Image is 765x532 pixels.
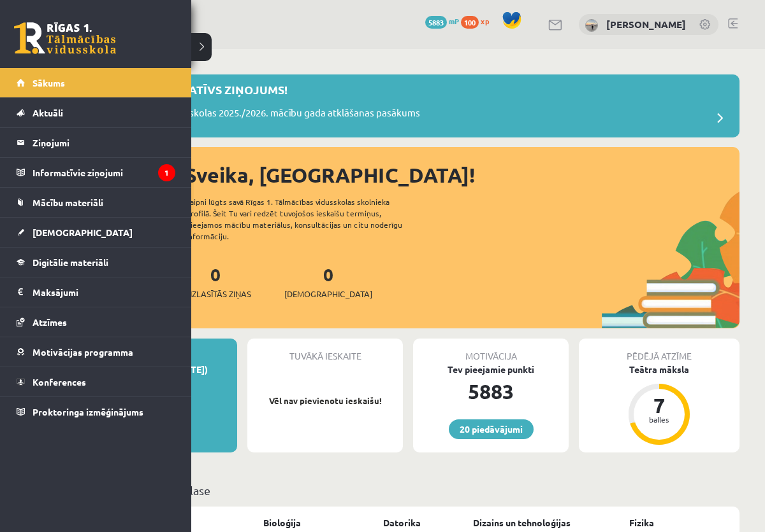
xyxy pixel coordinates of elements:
[461,16,479,29] span: 100
[180,288,251,300] span: Neizlasītās ziņas
[247,339,403,363] div: Tuvākā ieskaite
[83,106,420,123] p: Rīgas 1. Tālmācības vidusskolas 2025./2026. mācību gada atklāšanas pasākums
[284,288,372,300] span: [DEMOGRAPHIC_DATA]
[33,128,175,157] legend: Ziņojumi
[33,406,143,417] span: Proktoringa izmēģinājums
[579,339,739,363] div: Pēdējā atzīme
[17,248,175,277] a: Digitālie materiāli
[17,188,175,217] a: Mācību materiāli
[83,81,733,131] a: Jauns informatīvs ziņojums! Rīgas 1. Tālmācības vidusskolas 2025./2026. mācību gada atklāšanas pa...
[640,416,678,423] div: balles
[17,397,175,426] a: Proktoringa izmēģinājums
[579,363,739,447] a: Teātra māksla 7 balles
[425,16,459,26] a: 5883 mP
[17,307,175,337] a: Atzīmes
[263,516,301,529] a: Bioloģija
[33,277,175,307] legend: Maksājumi
[629,516,654,529] a: Fizika
[82,482,734,499] p: Mācību plāns 9.a JK klase
[33,376,86,388] span: Konferences
[579,363,739,376] div: Teātra māksla
[102,81,288,98] p: Jauns informatīvs ziņojums!
[33,316,67,328] span: Atzīmes
[33,346,133,358] span: Motivācijas programma
[14,22,116,54] a: Rīgas 1. Tālmācības vidusskola
[17,158,175,187] a: Informatīvie ziņojumi1
[33,158,175,187] legend: Informatīvie ziņojumi
[33,256,108,268] span: Digitālie materiāli
[17,277,175,307] a: Maksājumi
[17,218,175,247] a: [DEMOGRAPHIC_DATA]
[33,77,65,88] span: Sākums
[449,419,534,439] a: 20 piedāvājumi
[481,16,489,26] span: xp
[413,339,569,363] div: Motivācija
[33,227,133,238] span: [DEMOGRAPHIC_DATA]
[640,395,678,416] div: 7
[17,367,175,396] a: Konferences
[606,18,686,31] a: [PERSON_NAME]
[473,516,571,529] a: Dizains un tehnoloģijas
[180,263,251,300] a: 0Neizlasītās ziņas
[461,16,495,26] a: 100 xp
[158,164,175,181] i: 1
[17,98,175,127] a: Aktuāli
[185,160,739,190] div: Sveika, [GEOGRAPHIC_DATA]!
[284,263,372,300] a: 0[DEMOGRAPHIC_DATA]
[449,16,459,26] span: mP
[17,337,175,367] a: Motivācijas programma
[33,197,103,208] span: Mācību materiāli
[17,128,175,157] a: Ziņojumi
[17,68,175,97] a: Sākums
[383,516,421,529] a: Datorika
[186,196,425,242] div: Laipni lūgts savā Rīgas 1. Tālmācības vidusskolas skolnieka profilā. Šeit Tu vari redzēt tuvojošo...
[413,363,569,376] div: Tev pieejamie punkti
[425,16,447,29] span: 5883
[585,19,598,32] img: Milana Belavina
[413,376,569,407] div: 5883
[254,395,397,407] p: Vēl nav pievienotu ieskaišu!
[33,107,63,118] span: Aktuāli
